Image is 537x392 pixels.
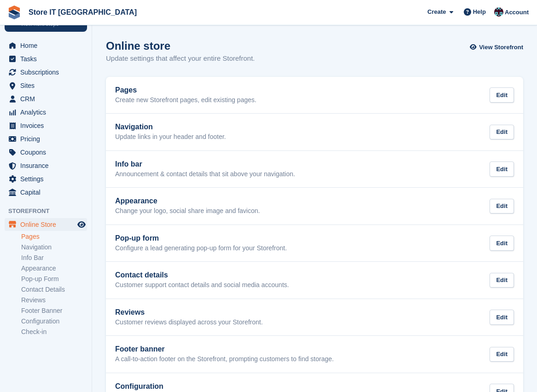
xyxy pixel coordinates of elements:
[5,173,87,185] a: menu
[20,106,76,119] span: Analytics
[5,66,87,79] a: menu
[490,199,514,214] div: Edit
[490,125,514,140] div: Edit
[427,7,446,17] span: Create
[115,207,260,215] p: Change your logo, social share image and favicon.
[21,243,87,252] a: Navigation
[115,96,257,104] p: Create new Storefront pages, edit existing pages.
[115,234,287,242] h2: Pop-up form
[5,119,87,132] a: menu
[5,146,87,159] a: menu
[21,328,87,336] a: Check-in
[76,219,87,230] a: Preview store
[494,7,503,17] img: James Campbell Adamson
[115,355,334,363] p: A call-to-action footer on the Storefront, prompting customers to find storage.
[5,52,87,65] a: menu
[20,186,76,199] span: Capital
[5,159,87,172] a: menu
[490,87,514,103] div: Edit
[21,306,87,315] a: Footer Banner
[115,86,257,94] h2: Pages
[5,218,87,231] a: menu
[20,52,76,65] span: Tasks
[115,244,287,253] p: Configure a lead generating pop-up form for your Storefront.
[106,299,523,336] a: Reviews Customer reviews displayed across your Storefront. Edit
[5,106,87,119] a: menu
[20,79,76,92] span: Sites
[21,275,87,283] a: Pop-up Form
[20,119,76,132] span: Invoices
[115,160,295,168] h2: Info bar
[20,92,76,105] span: CRM
[20,133,76,145] span: Pricing
[20,39,76,52] span: Home
[7,6,21,19] img: stora-icon-8386f47178a22dfd0bd8f6a31ec36ba5ce8667c1dd55bd0f319d3a0aa187defe.svg
[473,7,486,17] span: Help
[505,8,529,17] span: Account
[106,262,523,299] a: Contact details Customer support contact details and social media accounts. Edit
[106,40,255,52] h1: Online store
[20,66,76,79] span: Subscriptions
[5,92,87,105] a: menu
[21,317,87,326] a: Configuration
[5,133,87,145] a: menu
[115,197,260,205] h2: Appearance
[25,5,140,20] a: Store IT [GEOGRAPHIC_DATA]
[5,79,87,92] a: menu
[106,114,523,150] a: Navigation Update links in your header and footer. Edit
[21,296,87,305] a: Reviews
[490,347,514,362] div: Edit
[490,161,514,177] div: Edit
[21,285,87,294] a: Contact Details
[115,123,226,131] h2: Navigation
[106,225,523,262] a: Pop-up form Configure a lead generating pop-up form for your Storefront. Edit
[106,336,523,373] a: Footer banner A call-to-action footer on the Storefront, prompting customers to find storage. Edit
[21,264,87,273] a: Appearance
[20,218,76,231] span: Online Store
[115,133,226,141] p: Update links in your header and footer.
[115,345,334,353] h2: Footer banner
[490,273,514,288] div: Edit
[115,308,263,317] h2: Reviews
[20,146,76,159] span: Coupons
[8,207,92,216] span: Storefront
[106,151,523,188] a: Info bar Announcement & contact details that sit above your navigation. Edit
[490,236,514,251] div: Edit
[115,170,295,179] p: Announcement & contact details that sit above your navigation.
[21,232,87,241] a: Pages
[106,53,255,64] p: Update settings that affect your entire Storefront.
[5,39,87,52] a: menu
[21,254,87,262] a: Info Bar
[5,186,87,199] a: menu
[115,318,263,327] p: Customer reviews displayed across your Storefront.
[106,77,523,114] a: Pages Create new Storefront pages, edit existing pages. Edit
[106,188,523,225] a: Appearance Change your logo, social share image and favicon. Edit
[20,159,76,172] span: Insurance
[472,40,523,55] a: View Storefront
[490,310,514,325] div: Edit
[115,281,289,289] p: Customer support contact details and social media accounts.
[479,43,523,52] span: View Storefront
[115,271,289,279] h2: Contact details
[115,382,297,391] h2: Configuration
[20,173,76,185] span: Settings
